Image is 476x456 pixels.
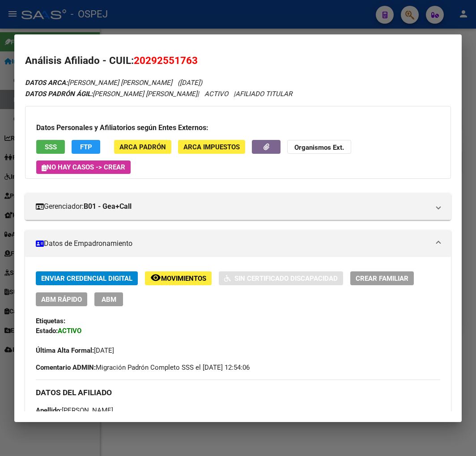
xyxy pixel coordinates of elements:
span: ABM Rápido [41,296,82,304]
span: [PERSON_NAME] [36,406,113,414]
span: Crear Familiar [356,274,408,283]
span: Movimientos [161,274,206,283]
strong: Estado: [36,327,58,335]
span: [PERSON_NAME] [PERSON_NAME] [25,90,197,98]
strong: B01 - Gea+Call [84,201,132,212]
button: ABM [94,292,123,306]
button: SSS [36,140,65,154]
span: Migración Padrón Completo SSS el [DATE] 12:54:06 [36,363,250,372]
span: [DATE] [36,346,114,355]
strong: Organismos Ext. [294,144,344,152]
button: ARCA Padrón [114,140,171,154]
strong: ACTIVO [58,327,81,335]
button: No hay casos -> Crear [36,160,131,174]
span: ([DATE]) [178,79,202,87]
span: SSS [45,143,57,151]
h3: DATOS DEL AFILIADO [36,388,440,397]
strong: DATOS ARCA: [25,79,68,87]
mat-panel-title: Datos de Empadronamiento [36,238,429,249]
mat-icon: remove_red_eye [150,272,161,283]
h2: Análisis Afiliado - CUIL: [25,53,451,68]
span: [PERSON_NAME] [PERSON_NAME] [25,79,172,87]
button: Movimientos [145,271,212,285]
strong: Comentario ADMIN: [36,363,96,372]
button: Sin Certificado Discapacidad [219,271,343,285]
span: AFILIADO TITULAR [235,90,292,98]
span: ARCA Padrón [119,143,166,151]
mat-panel-title: Gerenciador: [36,201,429,212]
button: FTP [72,140,100,154]
button: Organismos Ext. [287,140,351,154]
span: ARCA Impuestos [183,143,240,151]
i: | ACTIVO | [25,90,292,98]
strong: DATOS PADRÓN ÁGIL: [25,90,93,98]
span: No hay casos -> Crear [42,163,125,171]
iframe: Intercom live chat [446,426,467,447]
button: Enviar Credencial Digital [36,271,138,285]
button: ABM Rápido [36,292,87,306]
span: 20292551763 [134,55,198,66]
mat-expansion-panel-header: Gerenciador:B01 - Gea+Call [25,193,451,220]
mat-expansion-panel-header: Datos de Empadronamiento [25,230,451,257]
strong: Apellido: [36,406,62,414]
span: FTP [80,143,92,151]
button: ARCA Impuestos [178,140,245,154]
strong: Última Alta Formal: [36,346,94,355]
h3: Datos Personales y Afiliatorios según Entes Externos: [36,122,440,133]
span: ABM [102,296,116,304]
strong: Etiquetas: [36,317,65,325]
span: Enviar Credencial Digital [41,274,132,283]
span: Sin Certificado Discapacidad [234,274,338,283]
button: Crear Familiar [350,271,414,285]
